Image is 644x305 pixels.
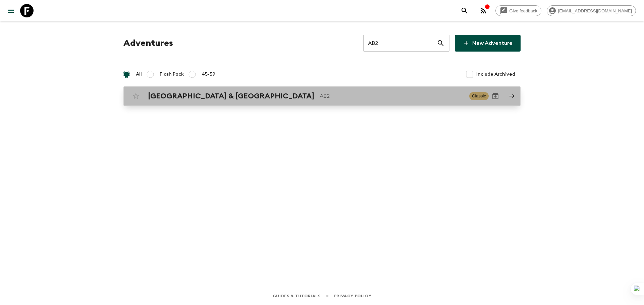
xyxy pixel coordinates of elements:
h1: Adventures [123,36,173,50]
button: Archive [489,89,502,103]
button: menu [4,4,17,17]
span: All [136,71,142,78]
span: Flash Pack [160,71,184,78]
div: [EMAIL_ADDRESS][DOMAIN_NAME] [547,5,636,16]
span: 45-59 [202,71,215,78]
a: Give feedback [495,5,541,16]
a: New Adventure [455,35,521,52]
button: search adventures [458,4,471,17]
span: Include Archived [476,71,515,78]
a: [GEOGRAPHIC_DATA] & [GEOGRAPHIC_DATA]AB2ClassicArchive [123,86,521,106]
input: e.g. AR1, Argentina [363,34,437,53]
span: Classic [469,92,489,100]
a: Privacy Policy [334,292,371,300]
span: [EMAIL_ADDRESS][DOMAIN_NAME] [554,8,636,13]
span: Give feedback [506,8,541,13]
h2: [GEOGRAPHIC_DATA] & [GEOGRAPHIC_DATA] [148,92,314,100]
p: AB2 [320,92,464,100]
a: Guides & Tutorials [273,292,321,300]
